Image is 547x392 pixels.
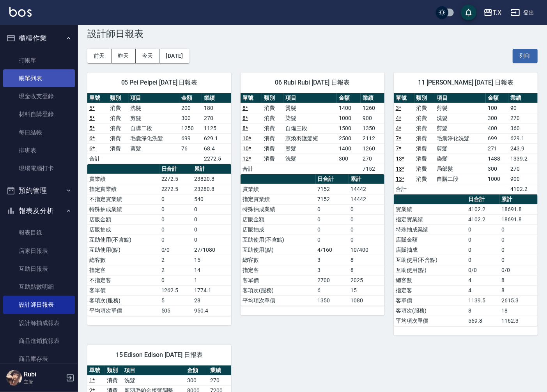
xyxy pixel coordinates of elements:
td: 客項次(服務) [394,305,466,316]
td: 互助使用(點) [87,245,159,255]
td: 指定實業績 [241,194,316,204]
button: 今天 [136,49,160,63]
td: 0 [316,224,349,235]
td: 平均項次單價 [394,316,466,326]
td: 互助使用(不含點) [241,235,316,245]
td: 300 [185,375,208,385]
td: 消費 [108,103,129,113]
td: 4102.2 [466,204,499,214]
td: 平均項次單價 [87,305,159,316]
td: 0 [349,214,384,224]
td: 互助使用(不含點) [394,255,466,265]
td: 洗髮 [122,375,185,385]
a: 報表目錄 [3,224,75,242]
td: 互助使用(點) [241,245,316,255]
td: 3 [316,265,349,275]
td: 總客數 [394,275,466,285]
td: 1339.2 [508,154,538,164]
td: 實業績 [87,174,159,184]
td: 消費 [262,123,283,133]
th: 日合計 [316,174,349,184]
td: 271 [486,143,508,154]
td: 0 [159,235,192,245]
td: 店販抽成 [87,224,159,235]
td: 1139.5 [466,295,499,305]
table: a dense table [241,93,384,174]
td: 店販金額 [394,235,466,245]
td: 699 [486,133,508,143]
th: 累計 [499,194,538,205]
td: 540 [192,194,231,204]
td: 總客數 [87,255,159,265]
td: 0 [192,204,231,214]
td: 6 [316,285,349,295]
td: 360 [508,123,538,133]
td: 消費 [414,174,435,184]
td: 1500 [337,123,361,133]
td: 28 [192,295,231,305]
td: 0 [159,224,192,235]
td: 客項次(服務) [87,295,159,305]
td: 243.9 [508,143,538,154]
td: 消費 [262,133,283,143]
td: 客單價 [394,295,466,305]
td: 特殊抽成業績 [241,204,316,214]
td: 629.1 [508,133,538,143]
td: 300 [486,164,508,174]
th: 金額 [337,93,361,103]
td: 消費 [262,143,283,154]
td: 18691.8 [499,214,538,224]
th: 單號 [87,366,105,376]
button: 預約管理 [3,180,75,201]
td: 270 [208,375,231,385]
td: 剪髮 [435,123,486,133]
td: 0 [316,214,349,224]
th: 類別 [108,93,129,103]
div: T.X [493,8,501,18]
td: 1350 [361,123,384,133]
td: 7152 [361,164,384,174]
td: 0 [159,194,192,204]
td: 實業績 [241,184,316,194]
td: 洗髮 [129,103,179,113]
td: 2272.5 [202,154,231,164]
td: 1080 [349,295,384,305]
td: 270 [508,113,538,123]
td: 2700 [316,275,349,285]
img: Person [6,370,22,386]
td: 4 [466,285,499,295]
h5: Rubi [24,371,64,378]
td: 指定實業績 [87,184,159,194]
td: 燙髮 [283,143,337,154]
td: 染髮 [283,113,337,123]
td: 燙髮 [283,103,337,113]
td: 剪髮 [435,143,486,154]
td: 270 [202,113,231,123]
td: 1125 [202,123,231,133]
td: 剪髮 [435,103,486,113]
a: 帳單列表 [3,69,75,87]
table: a dense table [241,174,384,306]
td: 自購二段 [129,123,179,133]
td: 0 [499,224,538,235]
a: 設計師抽成報表 [3,314,75,332]
td: 不指定客 [87,275,159,285]
td: 1250 [179,123,202,133]
th: 項目 [435,93,486,103]
td: 90 [508,103,538,113]
table: a dense table [394,194,538,326]
th: 業績 [208,366,231,376]
td: 23280.8 [192,184,231,194]
td: 0 [499,235,538,245]
td: 699 [179,133,202,143]
td: 1162.3 [499,316,538,326]
td: 毛囊淨化洗髮 [435,133,486,143]
th: 項目 [122,366,185,376]
td: 76 [179,143,202,154]
td: 1000 [337,113,361,123]
td: 0 [159,275,192,285]
td: 客單價 [241,275,316,285]
td: 15 [192,255,231,265]
td: 8 [466,305,499,316]
td: 0/0 [159,245,192,255]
